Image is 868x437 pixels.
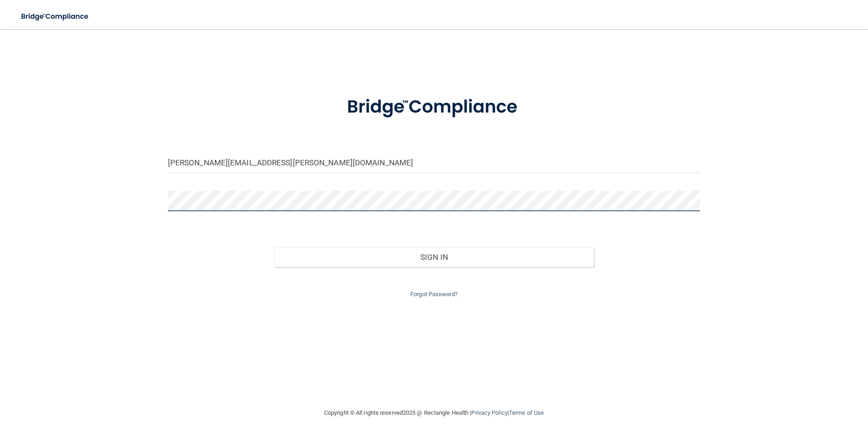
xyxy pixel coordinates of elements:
[168,153,700,173] input: Email
[274,247,594,267] button: Sign In
[328,84,540,131] img: bridge_compliance_login_screen.278c3ca4.svg
[509,409,544,416] a: Terms of Use
[471,409,507,416] a: Privacy Policy
[268,398,600,427] div: Copyright © All rights reserved 2025 @ Rectangle Health | |
[14,7,97,26] img: bridge_compliance_login_screen.278c3ca4.svg
[410,291,458,298] a: Forgot Password?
